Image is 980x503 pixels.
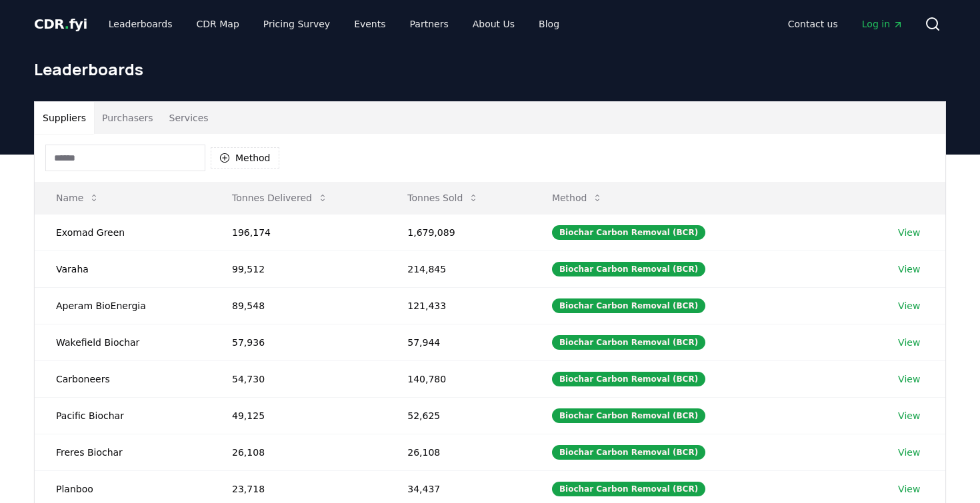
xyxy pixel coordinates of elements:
[65,16,69,32] span: .
[35,324,211,360] td: Wakefield Biochar
[552,408,705,423] div: Biochar Carbon Removal (BCR)
[211,214,386,251] td: 196,174
[35,360,211,397] td: Carboneers
[552,298,705,313] div: Biochar Carbon Removal (BCR)
[386,434,531,470] td: 26,108
[552,262,705,276] div: Biochar Carbon Removal (BCR)
[399,12,459,36] a: Partners
[552,482,705,496] div: Biochar Carbon Removal (BCR)
[45,185,110,211] button: Name
[898,482,920,496] a: View
[386,214,531,251] td: 1,679,089
[34,59,946,80] h1: Leaderboards
[35,102,94,134] button: Suppliers
[898,262,920,276] a: View
[552,225,705,240] div: Biochar Carbon Removal (BCR)
[343,12,396,36] a: Events
[851,12,914,36] a: Log in
[386,397,531,434] td: 52,625
[777,12,849,36] a: Contact us
[35,434,211,470] td: Freres Biochar
[253,12,341,36] a: Pricing Survey
[386,287,531,324] td: 121,433
[98,12,183,36] a: Leaderboards
[211,147,279,169] button: Method
[898,226,920,239] a: View
[898,446,920,459] a: View
[35,251,211,287] td: Varaha
[898,409,920,422] a: View
[397,185,489,211] button: Tonnes Sold
[34,15,87,33] a: CDR.fyi
[862,17,903,31] span: Log in
[34,16,87,32] span: CDR fyi
[98,12,570,36] nav: Main
[94,102,161,134] button: Purchasers
[35,214,211,251] td: Exomad Green
[386,324,531,360] td: 57,944
[211,251,386,287] td: 99,512
[528,12,570,36] a: Blog
[211,287,386,324] td: 89,548
[211,397,386,434] td: 49,125
[552,445,705,460] div: Biochar Carbon Removal (BCR)
[898,336,920,349] a: View
[552,372,705,386] div: Biochar Carbon Removal (BCR)
[898,299,920,312] a: View
[35,287,211,324] td: Aperam BioEnergia
[462,12,525,36] a: About Us
[211,434,386,470] td: 26,108
[386,251,531,287] td: 214,845
[221,185,339,211] button: Tonnes Delivered
[898,372,920,386] a: View
[35,397,211,434] td: Pacific Biochar
[211,360,386,397] td: 54,730
[161,102,217,134] button: Services
[186,12,250,36] a: CDR Map
[211,324,386,360] td: 57,936
[386,360,531,397] td: 140,780
[552,335,705,350] div: Biochar Carbon Removal (BCR)
[541,185,614,211] button: Method
[777,12,914,36] nav: Main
